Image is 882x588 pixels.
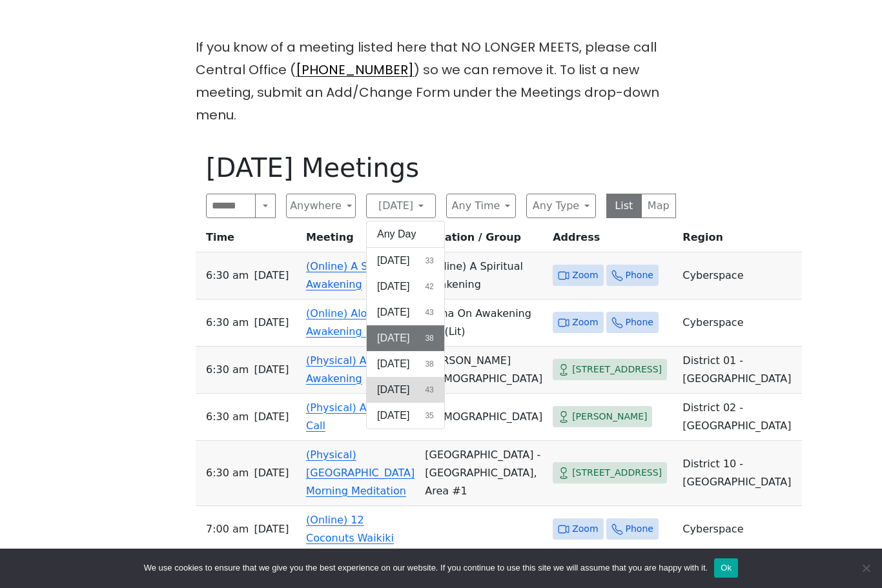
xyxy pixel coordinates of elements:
[296,61,414,79] a: [PHONE_NUMBER]
[255,194,276,218] button: Search
[425,332,433,344] span: 38 results
[677,347,801,394] td: District 01 - [GEOGRAPHIC_DATA]
[301,228,420,252] th: Meeting
[859,562,872,574] span: No
[367,351,444,377] button: [DATE]38 results
[677,394,801,441] td: District 02 - [GEOGRAPHIC_DATA]
[367,377,444,403] button: [DATE]43 results
[446,194,516,218] button: Any Time
[254,464,289,482] span: [DATE]
[206,194,256,218] input: Search
[548,228,677,252] th: Address
[677,299,801,347] td: Cyberspace
[377,253,409,269] span: [DATE]
[606,194,642,218] button: List
[367,248,444,274] button: [DATE]33 results
[572,314,598,330] span: Zoom
[206,520,249,538] span: 7:00 AM
[677,252,801,299] td: Cyberspace
[420,394,548,441] td: [DEMOGRAPHIC_DATA]
[306,307,402,338] a: (Online) Aloha On Awakening (O)(Lit)
[641,194,677,218] button: Map
[254,520,289,538] span: [DATE]
[306,260,404,290] a: (Online) A Spiritual Awakening
[254,361,289,379] span: [DATE]
[377,408,409,423] span: [DATE]
[420,228,548,252] th: Location / Group
[420,441,548,506] td: [GEOGRAPHIC_DATA] - [GEOGRAPHIC_DATA], Area #1
[367,299,444,325] button: [DATE]43 results
[306,449,415,497] a: (Physical) [GEOGRAPHIC_DATA] Morning Meditation
[206,464,249,482] span: 6:30 AM
[366,221,445,429] div: [DATE]
[254,408,289,426] span: [DATE]
[425,307,433,318] span: 43 results
[572,521,598,537] span: Zoom
[306,401,411,432] a: (Physical) A Wakeup Call
[377,330,409,346] span: [DATE]
[367,221,444,247] button: Any Day
[377,305,409,320] span: [DATE]
[206,314,249,332] span: 6:30 AM
[366,194,436,218] button: [DATE]
[196,36,686,127] p: If you know of a meeting listed here that NO LONGER MEETS, please call Central Office ( ) so we c...
[572,409,647,425] span: [PERSON_NAME]
[626,314,653,330] span: Phone
[196,228,301,252] th: Time
[367,403,444,429] button: [DATE]35 results
[420,347,548,394] td: [PERSON_NAME][DEMOGRAPHIC_DATA]
[420,299,548,347] td: Aloha On Awakening (O) (Lit)
[306,514,394,544] a: (Online) 12 Coconuts Waikiki
[677,506,801,553] td: Cyberspace
[306,354,413,385] a: (Physical) A Spiritual Awakening
[626,267,653,283] span: Phone
[572,267,598,283] span: Zoom
[425,358,433,370] span: 38 results
[367,274,444,299] button: [DATE]42 results
[377,382,409,398] span: [DATE]
[526,194,596,218] button: Any Type
[420,252,548,299] td: (Online) A Spiritual Awakening
[377,279,409,294] span: [DATE]
[206,408,249,426] span: 6:30 AM
[714,558,738,578] button: Ok
[572,361,662,378] span: [STREET_ADDRESS]
[425,410,433,421] span: 35 results
[286,194,356,218] button: Anywhere
[254,314,289,332] span: [DATE]
[425,384,433,396] span: 43 results
[206,267,249,285] span: 6:30 AM
[677,441,801,506] td: District 10 - [GEOGRAPHIC_DATA]
[677,228,801,252] th: Region
[206,152,676,183] h1: [DATE] Meetings
[254,267,289,285] span: [DATE]
[425,281,433,292] span: 42 results
[377,356,409,372] span: [DATE]
[367,325,444,351] button: [DATE]38 results
[425,255,433,267] span: 33 results
[572,465,662,481] span: [STREET_ADDRESS]
[144,562,708,574] span: We use cookies to ensure that we give you the best experience on our website. If you continue to ...
[626,521,653,537] span: Phone
[206,361,249,379] span: 6:30 AM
